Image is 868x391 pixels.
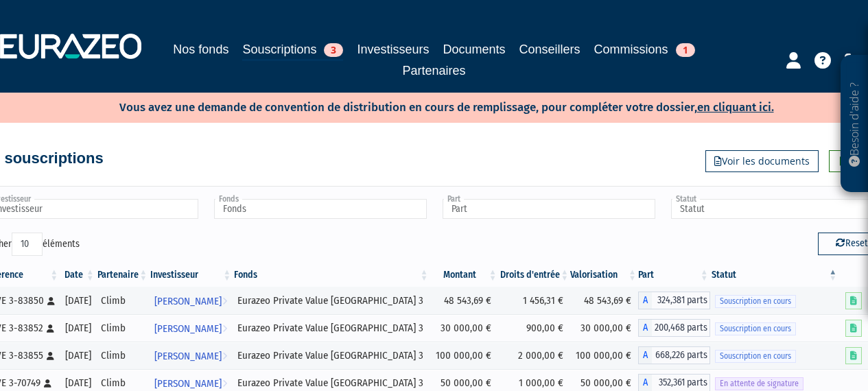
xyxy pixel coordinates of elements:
[594,40,695,59] a: Commissions1
[847,62,863,186] p: Besoin d'aide ?
[402,61,465,80] a: Partenaires
[96,314,150,342] td: Climb
[12,233,43,256] select: Afficheréléments
[324,43,343,57] span: 3
[430,287,499,314] td: 48 543,69 €
[638,292,652,309] span: A
[676,43,695,57] span: 1
[638,346,710,364] div: A - Eurazeo Private Value Europe 3
[237,376,425,390] div: Eurazeo Private Value [GEOGRAPHIC_DATA] 3
[64,321,91,335] div: [DATE]
[47,352,54,360] i: [Français] Personne physique
[498,342,570,369] td: 2 000,00 €
[64,348,91,363] div: [DATE]
[638,263,710,287] th: Part: activer pour trier la colonne par ordre croissant
[638,292,710,309] div: A - Eurazeo Private Value Europe 3
[638,319,710,337] div: A - Eurazeo Private Value Europe 3
[222,316,227,342] i: Voir l'investisseur
[64,294,91,308] div: [DATE]
[233,263,430,287] th: Fonds: activer pour trier la colonne par ordre croissant
[237,321,425,335] div: Eurazeo Private Value [GEOGRAPHIC_DATA] 3
[430,263,499,287] th: Montant: activer pour trier la colonne par ordre croissant
[96,263,150,287] th: Partenaire: activer pour trier la colonne par ordre croissant
[570,342,638,369] td: 100 000,00 €
[47,297,55,305] i: [Français] Personne physique
[705,150,819,172] a: Voir les documents
[60,263,95,287] th: Date: activer pour trier la colonne par ordre croissant
[498,263,570,287] th: Droits d'entrée: activer pour trier la colonne par ordre croissant
[149,263,233,287] th: Investisseur: activer pour trier la colonne par ordre croissant
[96,342,150,369] td: Climb
[652,319,710,337] span: 200,468 parts
[638,346,652,364] span: A
[237,348,425,363] div: Eurazeo Private Value [GEOGRAPHIC_DATA] 3
[173,40,228,59] a: Nos fonds
[715,377,804,390] span: En attente de signature
[154,316,222,342] span: [PERSON_NAME]
[80,96,774,116] p: Vous avez une demande de convention de distribution en cours de remplissage, pour compléter votre...
[44,379,51,388] i: [Français] Personne physique
[715,350,796,363] span: Souscription en cours
[570,314,638,342] td: 30 000,00 €
[652,346,710,364] span: 668,226 parts
[154,344,222,369] span: [PERSON_NAME]
[47,324,54,333] i: [Français] Personne physique
[430,342,499,369] td: 100 000,00 €
[96,287,150,314] td: Climb
[519,40,580,59] a: Conseillers
[149,287,233,314] a: [PERSON_NAME]
[570,287,638,314] td: 48 543,69 €
[498,287,570,314] td: 1 456,31 €
[570,263,638,287] th: Valorisation: activer pour trier la colonne par ordre croissant
[64,376,91,390] div: [DATE]
[154,289,222,314] span: [PERSON_NAME]
[242,40,343,61] a: Souscriptions3
[430,314,499,342] td: 30 000,00 €
[222,344,227,369] i: Voir l'investisseur
[149,342,233,369] a: [PERSON_NAME]
[710,263,839,287] th: Statut : activer pour trier la colonne par ordre d&eacute;croissant
[222,289,227,314] i: Voir l'investisseur
[638,319,652,337] span: A
[697,100,774,115] a: en cliquant ici.
[357,40,429,59] a: Investisseurs
[149,314,233,342] a: [PERSON_NAME]
[715,322,796,335] span: Souscription en cours
[498,314,570,342] td: 900,00 €
[237,294,425,308] div: Eurazeo Private Value [GEOGRAPHIC_DATA] 3
[652,292,710,309] span: 324,381 parts
[443,40,506,59] a: Documents
[715,295,796,308] span: Souscription en cours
